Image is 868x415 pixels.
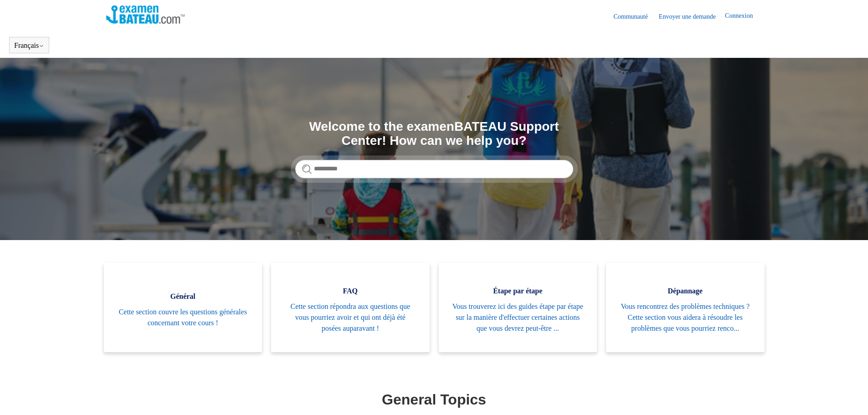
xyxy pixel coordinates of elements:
a: Général Cette section couvre les questions générales concernant votre cours ! [104,263,262,352]
span: FAQ [285,286,416,297]
a: Connexion [725,11,762,22]
h1: Welcome to the examenBATEAU Support Center! How can we help you? [295,120,573,148]
div: Live chat [837,384,861,408]
button: Français [14,41,44,50]
img: Page d’accueil du Centre d’aide Examen Bateau [106,5,185,24]
a: Envoyer une demande [659,12,725,21]
h1: General Topics [106,389,762,410]
span: Dépannage [620,286,751,297]
span: Cette section répondra aux questions que vous pourriez avoir et qui ont déjà été posées auparavant ! [285,301,416,334]
span: Étape par étape [452,286,584,297]
a: FAQ Cette section répondra aux questions que vous pourriez avoir et qui ont déjà été posées aupar... [271,263,430,352]
input: Rechercher [295,160,573,178]
span: Vous trouverez ici des guides étape par étape sur la manière d'effectuer certaines actions que vo... [452,301,584,334]
a: Communauté [613,12,657,21]
a: Dépannage Vous rencontrez des problèmes techniques ? Cette section vous aidera à résoudre les pro... [606,263,765,352]
span: Cette section couvre les questions générales concernant votre cours ! [118,307,249,328]
span: Vous rencontrez des problèmes techniques ? Cette section vous aidera à résoudre les problèmes que... [620,301,751,334]
a: Étape par étape Vous trouverez ici des guides étape par étape sur la manière d'effectuer certaine... [439,263,597,352]
span: Général [118,291,249,302]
